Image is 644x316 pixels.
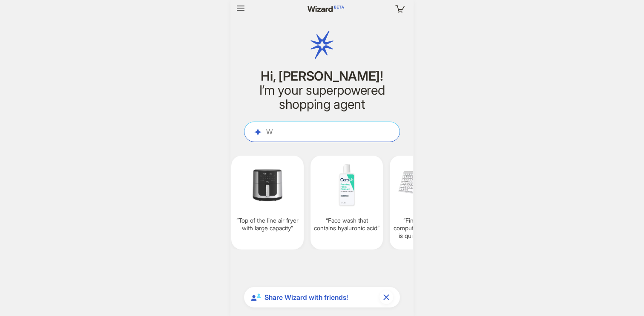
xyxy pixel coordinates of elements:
[244,287,400,307] div: Share Wizard with friends!
[244,83,400,111] h2: I’m your superpowered shopping agent
[235,161,300,210] img: Top%20of%20the%20line%20air%20fryer%20with%20large%20capacity-d8b2d60f.png
[314,217,379,232] q: Face wash that contains hyaluronic acid
[235,217,300,232] q: Top of the line air fryer with large capacity
[310,156,383,249] div: Face wash that contains hyaluronic acid
[393,217,459,240] q: Find a Bluetooth computer keyboard, that is quiet, durable, and has long battery life
[264,293,376,302] span: Share Wizard with friends!
[393,161,459,210] img: Find%20a%20Bluetooth%20computer%20keyboard_%20that%20is%20quiet_%20durable_%20and%20has%20long%20...
[231,156,304,249] div: Top of the line air fryer with large capacity
[390,156,462,249] div: Find a Bluetooth computer keyboard, that is quiet, durable, and has long battery life
[244,69,400,83] h1: Hi, [PERSON_NAME]!
[314,161,379,210] img: Face%20wash%20that%20contains%20hyaluronic%20acid-6f0c777e.png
